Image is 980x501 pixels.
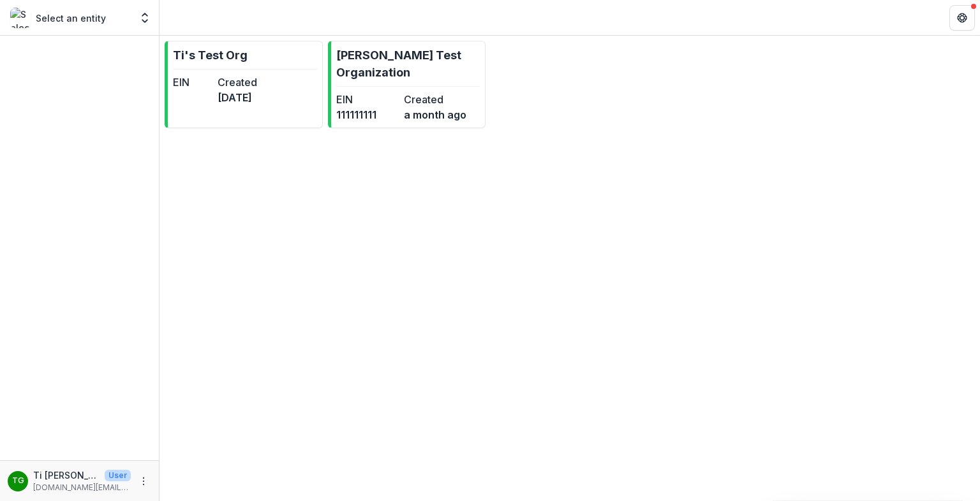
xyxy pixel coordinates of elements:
button: Get Help [949,5,975,31]
p: [DOMAIN_NAME][EMAIL_ADDRESS][DOMAIN_NAME] [33,482,131,493]
dt: EIN [336,92,399,107]
a: [PERSON_NAME] Test OrganizationEIN111111111Createda month ago [328,41,486,128]
dd: 111111111 [336,107,399,122]
button: Open entity switcher [136,5,154,31]
dt: Created [404,92,466,107]
dd: [DATE] [218,90,257,105]
p: Ti's Test Org [173,47,248,64]
img: Select an entity [10,8,31,28]
button: More [136,474,151,489]
dd: a month ago [404,107,466,122]
dt: Created [218,75,257,90]
p: Ti [PERSON_NAME] [33,468,100,482]
p: [PERSON_NAME] Test Organization [336,47,480,81]
p: Select an entity [36,11,106,25]
div: Ti Wilhelm Gmail [12,477,24,485]
p: User [105,470,131,481]
a: Ti's Test OrgEINCreated[DATE] [165,41,323,128]
dt: EIN [173,75,212,90]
